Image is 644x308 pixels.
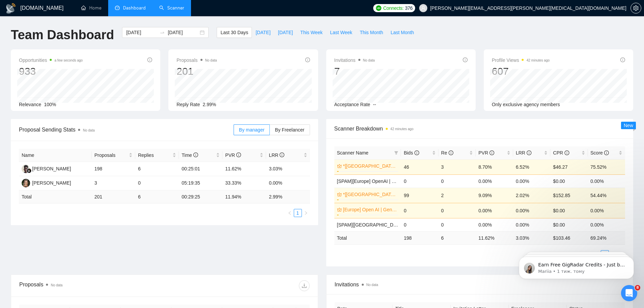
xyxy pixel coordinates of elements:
td: 0 [438,174,476,188]
span: Scanner Name [337,150,368,156]
span: PVR [478,150,494,156]
span: Connects: [383,4,404,12]
td: 0.00% [588,174,625,188]
div: 933 [19,65,83,78]
td: 11.62 % [476,231,513,244]
span: user [421,6,426,10]
span: Proposals [94,151,127,159]
td: 0 [401,174,438,188]
span: info-circle [565,150,569,155]
span: Scanner Breakdown [334,124,625,133]
span: No data [366,283,378,287]
td: 0.00% [513,174,550,188]
span: dashboard [115,5,120,10]
span: 100% [44,102,56,107]
button: Last 30 Days [217,27,252,38]
a: [Europe] Open AI | Generative AI Integration [343,206,397,213]
button: download [299,280,310,291]
td: 2.02% [513,188,550,203]
td: 0 [438,203,476,218]
iframe: Intercom notifications повідомлення [509,242,644,290]
div: 607 [492,65,550,78]
span: info-circle [449,150,453,155]
td: Total [334,231,401,244]
span: Replies [138,151,171,159]
span: No data [83,128,95,132]
input: Start date [126,29,157,36]
th: Replies [135,149,179,162]
span: Proposals [176,56,217,64]
span: crown [337,164,342,168]
td: 0.00% [476,174,513,188]
span: This Month [360,29,383,36]
span: info-circle [147,57,152,62]
li: Next Page [302,209,310,217]
span: By Freelancer [275,127,304,133]
td: 6.52% [513,159,550,174]
td: 0 [438,218,476,231]
span: Bids [404,150,419,156]
div: [PERSON_NAME] [32,179,71,187]
a: [SPAM][[GEOGRAPHIC_DATA]] OpenAI | Generative AI ML [337,222,462,228]
td: 3 [92,176,135,190]
div: [PERSON_NAME] [32,165,71,172]
span: No data [205,58,217,62]
span: info-circle [490,150,494,155]
span: info-circle [620,57,625,62]
td: 9.09% [476,188,513,203]
td: 99 [401,188,438,203]
span: LRR [516,150,531,156]
button: [DATE] [252,27,274,38]
button: right [302,209,310,217]
img: upwork-logo.png [376,5,381,11]
td: 0.00% [513,218,550,231]
td: 69.24 % [588,231,625,244]
a: [SPAM][Europe] OpenAI | Generative AI ML [337,179,428,184]
img: AK [22,165,30,173]
span: No data [51,283,63,287]
span: filter [393,148,400,158]
th: Proposals [92,149,135,162]
td: 3.03% [266,162,310,176]
time: 42 minutes ago [526,58,549,62]
td: Total [19,190,92,204]
td: 8.70% [476,159,513,174]
span: info-circle [193,152,198,157]
span: Proposal Sending Stats [19,125,234,134]
button: setting [630,3,641,14]
span: info-circle [280,152,284,157]
td: 0.00% [513,203,550,218]
a: homeHome [81,5,101,11]
span: info-circle [414,150,419,155]
td: 0.00% [588,218,625,231]
span: [DATE] [256,29,270,36]
span: 376 [405,4,412,12]
td: 0 [401,218,438,231]
button: left [286,209,294,217]
td: 2.99 % [266,190,310,204]
span: info-circle [236,152,241,157]
span: [DATE] [278,29,293,36]
span: crown [337,207,342,212]
span: CPR [553,150,569,156]
time: 42 minutes ago [390,127,413,131]
td: 11.94 % [222,190,266,204]
iframe: Intercom live chat [621,285,637,301]
span: Only exclusive agency members [492,102,560,107]
span: LRR [269,152,284,158]
button: Last Week [326,27,356,38]
td: 3 [438,159,476,174]
td: 198 [92,162,135,176]
span: Dashboard [123,5,146,11]
span: Invitations [334,56,375,64]
td: 33.33% [222,176,266,190]
td: 00:25:01 [179,162,222,176]
span: Invitations [335,280,625,289]
td: 11.62% [222,162,266,176]
span: left [288,211,292,215]
div: Proposals [19,280,164,291]
td: $152.85 [550,188,588,203]
th: Name [19,149,92,162]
